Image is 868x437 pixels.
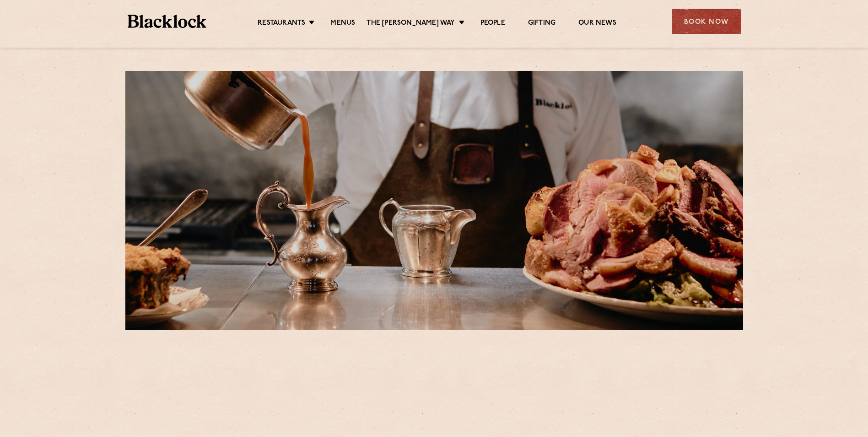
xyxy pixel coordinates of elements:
[528,19,555,29] a: Gifting
[480,19,505,29] a: People
[258,19,305,29] a: Restaurants
[128,15,207,28] img: BL_Textured_Logo-footer-cropped.svg
[367,19,455,29] a: The [PERSON_NAME] Way
[330,19,355,29] a: Menus
[578,19,616,29] a: Our News
[672,9,741,34] div: Book Now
